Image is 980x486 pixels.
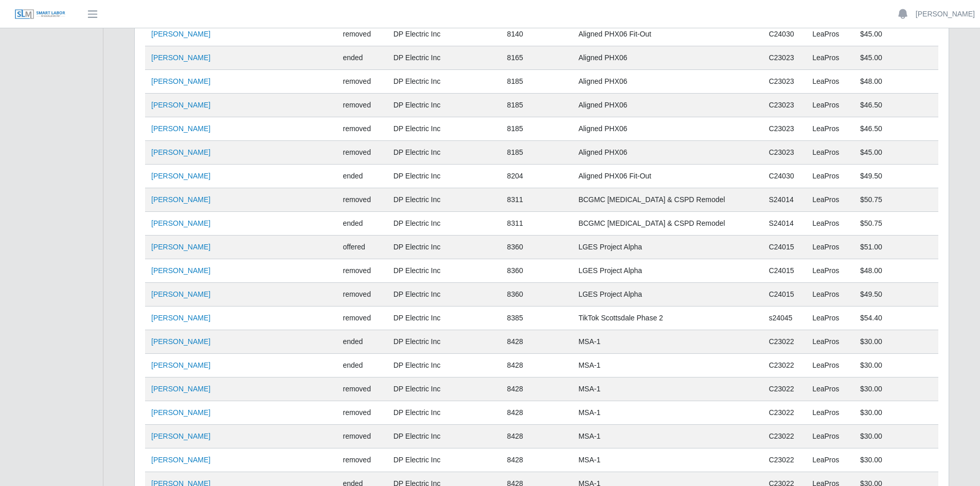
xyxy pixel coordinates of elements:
td: $30.00 [854,425,938,448]
td: C23023 [762,70,806,94]
td: Aligned PHX06 [572,70,762,94]
a: [PERSON_NAME] [151,243,210,251]
td: LeaPros [806,70,854,94]
td: 8428 [501,330,573,354]
a: [PERSON_NAME] [151,219,210,227]
td: DP Electric Inc [387,425,501,448]
td: Aligned PHX06 [572,94,762,117]
td: C24015 [762,283,806,307]
td: $46.50 [854,94,938,117]
td: 8185 [501,117,573,141]
td: DP Electric Inc [387,212,501,236]
td: LeaPros [806,259,854,283]
td: MSA-1 [572,401,762,425]
img: SLM Logo [14,9,66,20]
td: $45.00 [854,46,938,70]
td: 8311 [501,212,573,236]
a: [PERSON_NAME] [916,9,975,20]
a: [PERSON_NAME] [151,172,210,180]
td: Aligned PHX06 Fit-Out [572,165,762,188]
td: ended [336,354,387,377]
td: removed [336,401,387,425]
td: $45.00 [854,141,938,165]
td: S24014 [762,212,806,236]
td: LeaPros [806,23,854,46]
td: LeaPros [806,307,854,330]
td: removed [336,448,387,472]
td: $50.75 [854,188,938,212]
td: 8428 [501,401,573,425]
a: [PERSON_NAME] [151,314,210,322]
td: removed [336,117,387,141]
td: DP Electric Inc [387,330,501,354]
a: [PERSON_NAME] [151,337,210,346]
td: Aligned PHX06 [572,117,762,141]
td: DP Electric Inc [387,141,501,165]
td: ended [336,330,387,354]
td: $50.75 [854,212,938,236]
td: removed [336,425,387,448]
td: C24030 [762,23,806,46]
td: DP Electric Inc [387,70,501,94]
td: LeaPros [806,236,854,259]
td: $30.00 [854,354,938,377]
td: C23022 [762,401,806,425]
td: removed [336,259,387,283]
td: LeaPros [806,283,854,307]
td: $48.00 [854,259,938,283]
td: 8385 [501,307,573,330]
td: LeaPros [806,330,854,354]
td: removed [336,23,387,46]
td: DP Electric Inc [387,188,501,212]
td: 8185 [501,70,573,94]
a: [PERSON_NAME] [151,432,210,440]
td: C23022 [762,354,806,377]
td: $46.50 [854,117,938,141]
td: C24015 [762,259,806,283]
td: 8165 [501,46,573,70]
td: Aligned PHX06 [572,46,762,70]
td: 8360 [501,259,573,283]
td: $48.00 [854,70,938,94]
td: C23023 [762,141,806,165]
a: [PERSON_NAME] [151,361,210,369]
td: TikTok Scottsdale Phase 2 [572,307,762,330]
td: LeaPros [806,425,854,448]
td: DP Electric Inc [387,448,501,472]
td: offered [336,236,387,259]
td: removed [336,283,387,307]
td: LeaPros [806,212,854,236]
td: removed [336,377,387,401]
td: $30.00 [854,401,938,425]
td: DP Electric Inc [387,94,501,117]
td: DP Electric Inc [387,401,501,425]
td: C23023 [762,117,806,141]
td: DP Electric Inc [387,259,501,283]
td: $49.50 [854,283,938,307]
td: $54.40 [854,307,938,330]
td: removed [336,307,387,330]
td: LGES Project Alpha [572,259,762,283]
td: C23023 [762,46,806,70]
td: DP Electric Inc [387,236,501,259]
td: MSA-1 [572,330,762,354]
td: DP Electric Inc [387,283,501,307]
a: [PERSON_NAME] [151,290,210,298]
td: 8360 [501,236,573,259]
td: ended [336,46,387,70]
td: LeaPros [806,141,854,165]
td: LeaPros [806,448,854,472]
td: 8185 [501,141,573,165]
td: S24014 [762,188,806,212]
td: LeaPros [806,94,854,117]
td: DP Electric Inc [387,165,501,188]
td: ended [336,165,387,188]
td: s24045 [762,307,806,330]
td: MSA-1 [572,448,762,472]
td: BCGMC [MEDICAL_DATA] & CSPD Remodel [572,188,762,212]
td: DP Electric Inc [387,46,501,70]
td: C24030 [762,165,806,188]
td: removed [336,188,387,212]
td: C23022 [762,448,806,472]
td: 8311 [501,188,573,212]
